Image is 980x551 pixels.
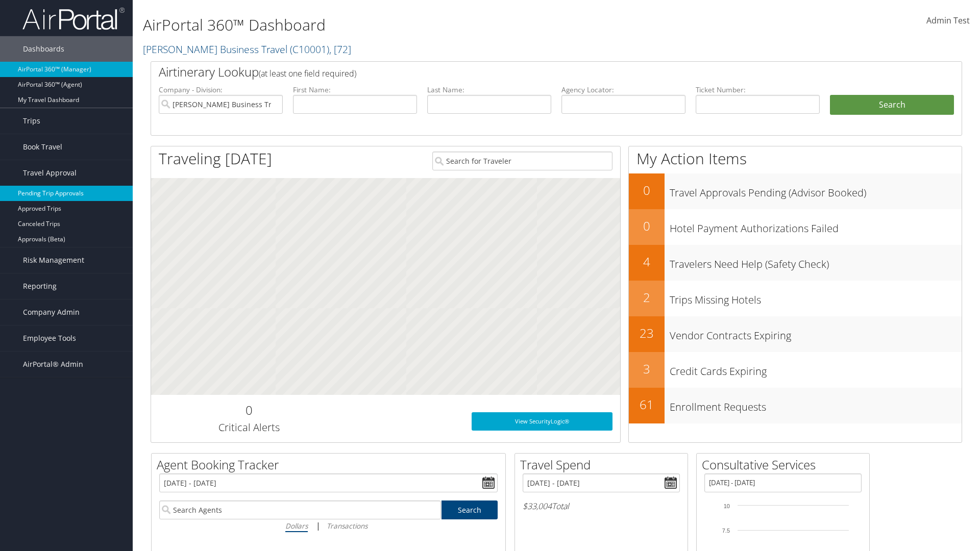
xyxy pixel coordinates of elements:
[159,402,339,419] h2: 0
[629,182,665,199] h2: 0
[23,247,84,273] span: Risk Management
[670,288,962,307] h3: Trips Missing Hotels
[830,95,954,115] button: Search
[722,528,730,534] tspan: 7.5
[159,148,272,169] h1: Traveling [DATE]
[926,5,970,37] a: Admin Test
[629,173,962,209] a: 0Travel Approvals Pending (Advisor Booked)
[629,324,665,342] h2: 23
[629,245,962,281] a: 4Travelers Need Help (Safety Check)
[629,209,962,245] a: 0Hotel Payment Authorizations Failed
[670,323,962,343] h3: Vendor Contracts Expiring
[259,68,356,79] span: (at least one field required)
[670,359,962,379] h3: Credit Cards Expiring
[670,395,962,414] h3: Enrollment Requests
[290,42,329,56] span: ( C10001 )
[629,281,962,316] a: 2Trips Missing Hotels
[23,160,77,186] span: Travel Approval
[724,503,730,509] tspan: 10
[293,85,417,95] label: First Name:
[23,299,80,325] span: Company Admin
[523,500,552,512] span: $33,004
[629,217,665,235] h2: 0
[629,316,962,352] a: 23Vendor Contracts Expiring
[472,412,612,431] a: View SecurityLogic®
[23,134,62,160] span: Book Travel
[629,289,665,306] h2: 2
[23,273,57,299] span: Reporting
[629,352,962,388] a: 3Credit Cards Expiring
[23,108,40,134] span: Trips
[629,360,665,378] h2: 3
[159,519,498,532] div: |
[670,252,962,271] h3: Travelers Need Help (Safety Check)
[143,14,694,36] h1: AirPortal 360™ Dashboard
[520,456,688,473] h2: Travel Spend
[926,15,970,26] span: Admin Test
[159,85,283,95] label: Company - Division:
[23,325,76,351] span: Employee Tools
[143,42,351,56] a: [PERSON_NAME] Business Travel
[629,396,665,413] h2: 61
[629,253,665,270] h2: 4
[159,500,441,519] input: Search Agents
[670,216,962,236] h3: Hotel Payment Authorizations Failed
[23,352,83,377] span: AirPortal® Admin
[561,85,685,95] label: Agency Locator:
[696,85,820,95] label: Ticket Number:
[702,456,869,473] h2: Consultative Services
[629,388,962,423] a: 61Enrollment Requests
[670,181,962,200] h3: Travel Approvals Pending (Advisor Booked)
[329,42,351,56] span: , [ 72 ]
[159,63,887,81] h2: Airtinerary Lookup
[427,85,551,95] label: Last Name:
[285,521,308,531] i: Dollars
[159,420,339,435] h3: Critical Alerts
[523,500,680,512] h6: Total
[157,456,505,473] h2: Agent Booking Tracker
[629,148,962,169] h1: My Action Items
[432,152,612,170] input: Search for Traveler
[327,521,367,531] i: Transactions
[23,36,64,62] span: Dashboards
[22,7,125,31] img: airportal-logo.png
[442,500,498,519] a: Search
